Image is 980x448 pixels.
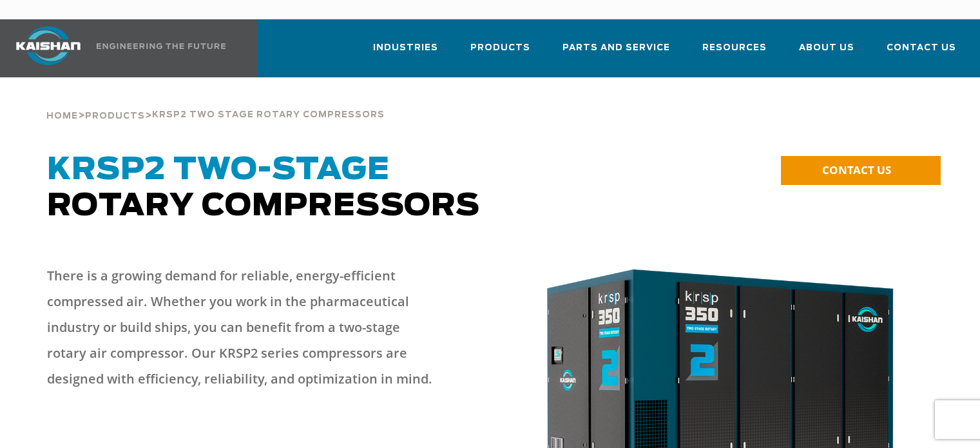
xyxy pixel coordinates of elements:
a: CONTACT US [781,156,941,185]
span: krsp2 two stage rotary compressors [152,111,385,119]
span: KRSP2 Two-Stage [47,155,390,186]
span: Products [85,112,145,121]
a: Products [85,110,145,121]
a: About Us [799,31,854,75]
a: Contact Us [887,31,956,75]
a: Home [46,110,78,121]
a: Products [470,31,530,75]
span: Rotary Compressors [47,155,480,222]
p: There is a growing demand for reliable, energy-efficient compressed air. Whether you work in the ... [47,263,439,392]
span: Resources [702,41,767,55]
a: Resources [702,31,767,75]
span: Home [46,112,78,121]
span: Parts and Service [562,41,670,55]
span: Industries [373,41,438,55]
span: About Us [799,41,854,55]
img: Engineering the future [97,43,226,49]
span: Products [470,41,530,55]
span: Contact Us [887,41,956,55]
span: CONTACT US [822,162,891,177]
div: > > [46,77,385,126]
a: Parts and Service [562,31,670,75]
a: Industries [373,31,438,75]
